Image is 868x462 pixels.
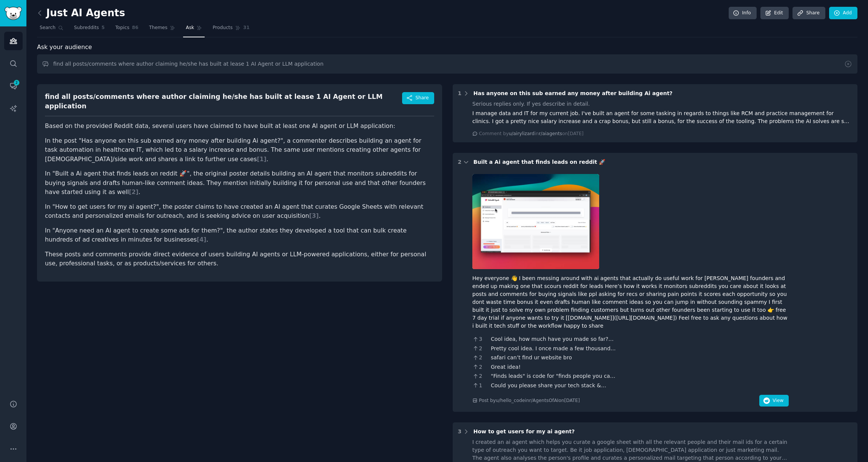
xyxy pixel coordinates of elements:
span: 2 [479,345,483,353]
span: Topics [115,25,129,31]
a: Themes [146,22,178,37]
span: Built a Ai agent that finds leads on reddit 🚀 [473,159,606,165]
li: In "Built a Ai agent that finds leads on reddit 🚀", the original poster details building an AI ag... [45,169,434,197]
button: View [759,395,789,407]
div: Comment by in on [DATE] [479,131,584,137]
div: find all posts/comments where author claiming he/she has built at lease 1 AI Agent or LLM applica... [45,92,402,111]
div: I created an ai agent which helps you curate a google sheet with all the relevant people and thei... [472,438,789,462]
button: Share [402,92,434,104]
span: 2 [479,372,483,380]
span: View [772,397,783,404]
span: 86 [132,25,139,31]
span: Pretty cool idea. I once made a few thousand bucks by finding a comment that said "I wish that wa... [491,345,618,353]
span: Cool idea, how much have you made so far? What’s the highest lead value you’ve found? What happen... [491,335,618,343]
img: Built a Ai agent that finds leads on reddit 🚀 [472,174,599,269]
div: 3 [458,428,462,436]
input: Ask this audience a question... [37,54,857,74]
span: [ 3 ] [309,212,319,219]
li: In the post "Has anyone on this sub earned any money after building Ai agent?", a commenter descr... [45,136,434,164]
div: 1 [458,89,462,97]
a: Add [829,7,857,20]
a: View [759,399,789,405]
div: 2 [458,158,462,166]
span: 2 [479,363,483,371]
span: safari can’t find ur website bro [491,354,618,362]
div: I manage data and IT for my current job. I've built an agent for some tasking in regards to thing... [472,109,852,125]
a: Products31 [210,22,252,37]
h2: Just AI Agents [37,7,125,19]
p: Based on the provided Reddit data, several users have claimed to have built at least one AI agent... [45,122,434,131]
span: Subreddits [74,25,99,31]
span: 5 [102,25,105,31]
a: Ask [183,22,205,37]
span: 3 [479,335,483,343]
span: 1 [479,382,483,390]
img: GummySearch logo [5,7,22,20]
span: [ 4 ] [197,236,206,243]
span: 2 [13,80,20,85]
div: Hey everyone 👋 I been messing around with ai agents that actually do useful work for [PERSON_NAME... [472,274,789,330]
a: Subreddits5 [71,22,107,37]
span: 2 [479,354,483,362]
span: r/aiagents [539,131,562,136]
span: Ask your audience [37,43,92,52]
span: Themes [149,25,168,31]
a: 2 [4,77,23,95]
span: u/airylizard [509,131,534,136]
span: Search [40,25,56,31]
a: Share [792,7,825,20]
span: [ 2 ] [129,188,138,196]
span: Products [213,25,233,31]
div: Post by u/hello_code in r/AgentsOfAI on [DATE] [479,397,580,404]
li: In "How to get users for my ai agent?", the poster claims to have created an AI agent that curate... [45,202,434,221]
p: These posts and comments provide direct evidence of users building AI agents or LLM-powered appli... [45,250,434,268]
li: In "Anyone need an AI agent to create some ads for them?", the author states they developed a too... [45,226,434,245]
span: Share [415,95,429,102]
span: Has anyone on this sub earned any money after building Ai agent? [473,90,673,96]
a: Search [37,22,66,37]
span: Could you please share your tech stack & development journey the tech challenge you faced in buil... [491,382,618,390]
a: Info [729,7,757,20]
span: Ask [186,25,194,31]
span: 31 [243,25,250,31]
a: Edit [760,7,789,20]
div: Serious replies only. If yes describe in detail. [472,100,852,108]
span: "Finds leads" is code for "finds people you can spam". [491,372,618,380]
span: [ 1 ] [257,156,266,163]
span: Great idea! [491,363,618,371]
a: Topics86 [113,22,141,37]
span: How to get users for my ai agent? [473,428,575,434]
